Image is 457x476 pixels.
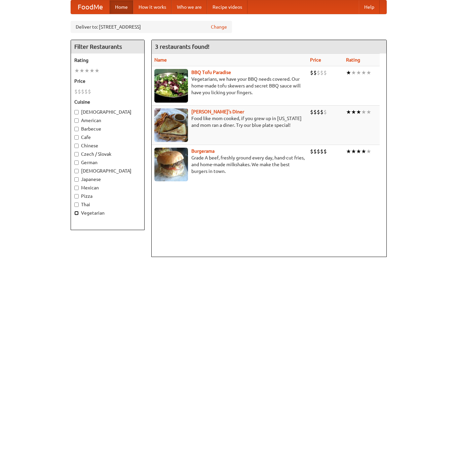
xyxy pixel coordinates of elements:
label: Japanese [74,176,141,183]
li: $ [310,108,313,116]
li: $ [84,88,88,95]
h5: Rating [74,57,141,64]
label: Chinese [74,142,141,149]
a: FoodMe [71,0,110,14]
li: $ [310,69,313,76]
input: Thai [74,203,79,207]
label: Pizza [74,193,141,199]
li: $ [323,108,327,116]
h5: Price [74,78,141,84]
h4: Filter Restaurants [71,40,144,53]
label: Barbecue [74,125,141,132]
label: Mexican [74,184,141,191]
label: Czech / Slovak [74,151,141,157]
li: ★ [94,67,100,74]
li: $ [313,69,317,76]
ng-pluralize: 3 restaurants found! [155,43,210,50]
li: ★ [346,69,351,76]
li: ★ [346,148,351,155]
li: ★ [84,67,89,74]
li: $ [317,148,320,155]
input: Japanese [74,177,79,182]
li: $ [323,69,327,76]
li: ★ [361,108,366,116]
li: ★ [366,108,371,116]
li: ★ [361,69,366,76]
img: tofuparadise.jpg [154,69,188,103]
li: $ [74,88,78,95]
input: [DEMOGRAPHIC_DATA] [74,169,79,173]
input: Vegetarian [74,211,79,215]
label: [DEMOGRAPHIC_DATA] [74,109,141,115]
li: ★ [351,69,356,76]
input: Mexican [74,186,79,190]
div: Deliver to: [STREET_ADDRESS] [71,21,232,33]
a: Rating [346,57,360,63]
a: [PERSON_NAME]'s Diner [191,109,244,114]
label: American [74,117,141,124]
li: ★ [356,69,361,76]
li: ★ [361,148,366,155]
p: Grade A beef, freshly ground every day, hand-cut fries, and home-made milkshakes. We make the bes... [154,154,305,175]
li: ★ [74,67,79,74]
li: ★ [79,67,84,74]
li: ★ [356,108,361,116]
li: $ [317,69,320,76]
img: sallys.jpg [154,108,188,142]
a: Who we are [172,0,207,14]
li: $ [317,108,320,116]
li: ★ [366,69,371,76]
li: $ [320,108,323,116]
label: Thai [74,201,141,208]
a: Help [359,0,380,14]
input: Czech / Slovak [74,152,79,156]
li: ★ [366,148,371,155]
input: Cafe [74,135,79,140]
label: Vegetarian [74,210,141,216]
a: Name [154,57,167,63]
li: $ [323,148,327,155]
img: burgerama.jpg [154,148,188,181]
a: How it works [133,0,172,14]
li: $ [81,88,84,95]
h5: Cuisine [74,99,141,105]
li: $ [310,148,313,155]
input: Pizza [74,194,79,198]
input: German [74,160,79,165]
a: Burgerama [191,148,215,154]
p: Vegetarians, we have your BBQ needs covered. Our home-made tofu skewers and secret BBQ sauce will... [154,76,305,96]
input: Barbecue [74,127,79,131]
li: ★ [346,108,351,116]
li: $ [78,88,81,95]
label: Cafe [74,134,141,141]
input: [DEMOGRAPHIC_DATA] [74,110,79,114]
li: ★ [351,108,356,116]
li: $ [320,148,323,155]
a: Home [110,0,133,14]
li: $ [313,108,317,116]
p: Food like mom cooked, if you grew up in [US_STATE] and mom ran a diner. Try our blue plate special! [154,115,305,129]
input: American [74,118,79,123]
a: Recipe videos [207,0,247,14]
input: Chinese [74,144,79,148]
label: [DEMOGRAPHIC_DATA] [74,168,141,174]
a: Change [211,24,227,30]
li: ★ [89,67,94,74]
label: German [74,159,141,166]
li: $ [320,69,323,76]
li: ★ [356,148,361,155]
a: Price [310,57,321,63]
li: $ [313,148,317,155]
li: ★ [351,148,356,155]
li: $ [88,88,91,95]
a: BBQ Tofu Paradise [191,70,231,75]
